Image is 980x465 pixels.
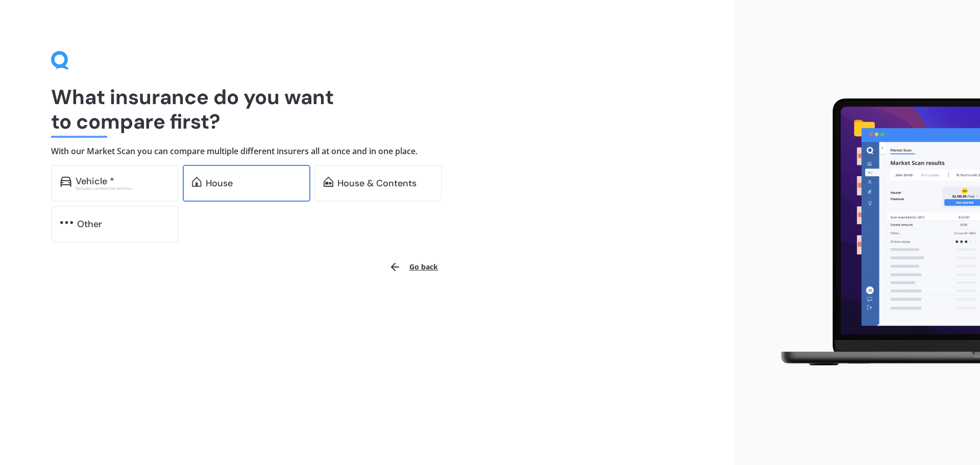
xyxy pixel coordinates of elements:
img: home.91c183c226a05b4dc763.svg [192,177,202,187]
button: Go back [383,255,444,279]
img: home-and-contents.b802091223b8502ef2dd.svg [324,177,333,187]
div: House [206,178,233,188]
div: House & Contents [337,178,416,188]
div: Other [77,219,102,229]
img: car.f15378c7a67c060ca3f3.svg [60,177,71,187]
div: Excludes commercial vehicles [76,186,169,190]
h1: What insurance do you want to compare first? [51,85,684,134]
img: laptop.webp [766,92,980,373]
img: other.81dba5aafe580aa69f38.svg [60,217,73,228]
h4: With our Market Scan you can compare multiple different insurers all at once and in one place. [51,146,684,157]
div: Vehicle * [76,176,114,186]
